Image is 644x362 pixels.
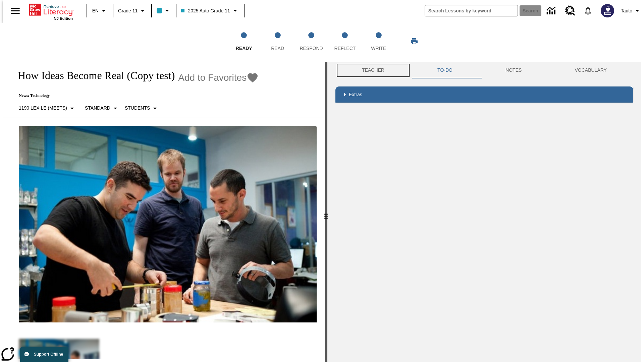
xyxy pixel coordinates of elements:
button: Select Student [122,102,162,114]
img: Quirky founder Ben Kaufman tests a new product with co-worker Gaz Brown and product inventor Jon ... [19,126,317,322]
div: Instructional Panel Tabs [335,62,633,78]
button: NOTES [479,62,548,78]
span: NJ Edition [54,16,73,20]
div: Press Enter or Spacebar and then press right and left arrow keys to move the slider [325,62,327,362]
span: Grade 11 [118,7,138,14]
button: Add to Favorites - How Ideas Become Real (Copy test) [178,72,259,83]
button: Scaffolds, Standard [82,102,122,114]
button: Select a new avatar [597,2,618,19]
p: Extras [349,91,362,98]
div: Home [29,2,73,20]
input: search field [425,5,518,16]
p: News: Technology [11,93,259,98]
a: Resource Center, Will open in new tab [561,2,579,20]
div: reading [3,62,325,359]
button: Select Lexile, 1190 Lexile (Meets) [16,102,79,114]
a: Data Center [543,2,561,20]
button: Profile/Settings [618,5,644,17]
button: Respond step 3 of 5 [292,23,331,60]
span: 2025 Auto Grade 11 [181,7,230,14]
div: activity [327,62,641,362]
span: Tauto [621,7,632,14]
h1: How Ideas Become Real (Copy test) [11,69,175,82]
a: Notifications [579,2,597,19]
span: EN [92,7,99,14]
button: Read step 2 of 5 [258,23,297,60]
span: Write [371,46,386,51]
button: Open side menu [5,1,25,21]
button: Teacher [335,62,411,78]
span: Reflect [334,46,356,51]
span: Add to Favorites [178,72,247,83]
button: Language: EN, Select a language [89,5,111,17]
button: Class color is light blue. Change class color [154,5,174,17]
button: Grade: Grade 11, Select a grade [115,5,149,17]
p: Standard [85,105,110,112]
button: TO-DO [411,62,479,78]
button: Class: 2025 Auto Grade 11, Select your class [178,5,241,17]
img: Avatar [601,4,614,17]
button: Print [404,35,425,47]
button: VOCABULARY [548,62,633,78]
button: Write step 5 of 5 [359,23,398,60]
p: Students [125,105,150,112]
p: 1190 Lexile (Meets) [19,105,67,112]
span: Support Offline [34,352,63,357]
div: Extras [335,86,633,103]
button: Support Offline [20,347,68,362]
span: Respond [300,46,323,51]
button: Reflect step 4 of 5 [325,23,364,60]
button: Ready step 1 of 5 [224,23,263,60]
span: Read [271,46,284,51]
span: Ready [236,46,252,51]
